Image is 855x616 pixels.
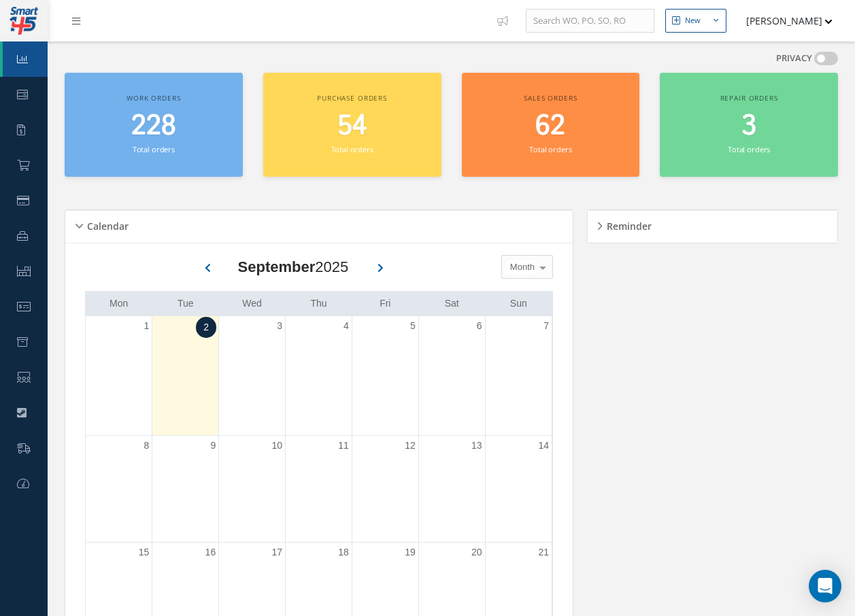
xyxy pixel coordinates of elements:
td: September 13, 2025 [418,435,485,543]
td: September 14, 2025 [485,435,552,543]
a: September 13, 2025 [469,436,485,456]
small: Total orders [133,144,175,154]
h5: Reminder [603,216,652,233]
b: September [238,258,316,275]
td: September 11, 2025 [286,435,352,543]
a: September 2, 2025 [196,317,216,338]
a: Sales orders 62 Total orders [462,73,640,177]
a: September 12, 2025 [402,436,418,456]
a: Thursday [307,295,329,312]
a: September 17, 2025 [269,543,285,562]
td: September 4, 2025 [286,316,352,436]
span: 54 [337,107,367,146]
a: Monday [107,295,131,312]
td: September 12, 2025 [352,435,418,543]
a: Work orders 228 Total orders [65,73,243,177]
a: September 21, 2025 [535,543,552,562]
button: [PERSON_NAME] [733,7,833,34]
h5: Calendar [83,216,129,233]
button: New [665,9,726,33]
a: September 9, 2025 [207,436,218,456]
a: Repair orders 3 Total orders [660,73,838,177]
a: September 8, 2025 [141,436,152,456]
span: Sales orders [524,93,577,103]
a: September 7, 2025 [541,316,552,336]
a: September 20, 2025 [469,543,485,562]
td: September 6, 2025 [418,316,485,436]
a: September 4, 2025 [341,316,352,336]
div: Open Intercom Messenger [809,570,841,602]
span: Repair orders [720,93,778,103]
td: September 7, 2025 [485,316,552,436]
td: September 2, 2025 [152,316,219,436]
td: September 8, 2025 [86,435,152,543]
a: September 18, 2025 [335,543,352,562]
a: September 6, 2025 [474,316,485,336]
a: September 16, 2025 [203,543,219,562]
td: September 5, 2025 [352,316,418,436]
a: September 19, 2025 [402,543,418,562]
span: 62 [535,107,565,146]
a: Tuesday [175,295,197,312]
td: September 9, 2025 [152,435,219,543]
div: New [685,15,701,27]
a: Purchase orders 54 Total orders [263,73,441,177]
a: Friday [377,295,393,312]
a: September 15, 2025 [136,543,152,562]
a: September 1, 2025 [141,316,152,336]
td: September 1, 2025 [86,316,152,436]
small: Total orders [529,144,571,154]
input: Search WO, PO, SO, RO [526,9,654,33]
small: Total orders [331,144,373,154]
div: 2025 [238,256,349,278]
td: September 3, 2025 [219,316,286,436]
a: September 14, 2025 [535,436,552,456]
span: 228 [131,107,176,146]
td: September 10, 2025 [219,435,286,543]
a: September 3, 2025 [274,316,285,336]
span: Month [507,260,535,274]
span: Purchase orders [317,93,387,103]
a: Wednesday [239,295,265,312]
span: Work orders [127,93,180,103]
a: September 11, 2025 [335,436,352,456]
a: Sunday [507,295,530,312]
a: September 5, 2025 [407,316,418,336]
img: smart145-logo-small.png [10,7,38,35]
a: September 10, 2025 [269,436,285,456]
a: Saturday [442,295,462,312]
small: Total orders [728,144,770,154]
span: 3 [741,107,756,146]
label: PRIVACY [776,52,812,65]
